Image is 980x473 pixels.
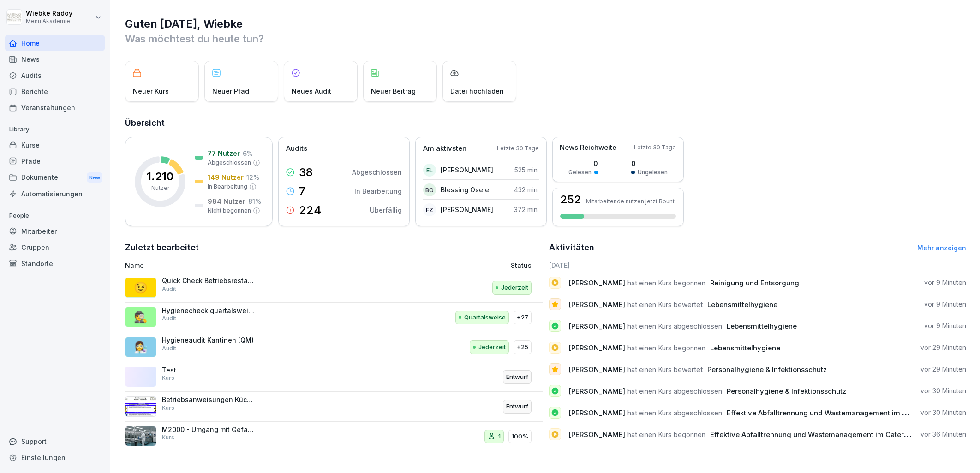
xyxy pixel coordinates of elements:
p: Jederzeit [501,283,528,292]
p: Audits [286,143,307,154]
p: Name [125,260,388,270]
a: Veranstaltungen [5,100,105,116]
a: 🕵️Hygienecheck quartalsweise Bezirksleiter /RegionalleiterAuditQuartalsweise+27 [125,303,543,333]
p: 149 Nutzer [208,172,244,182]
p: vor 36 Minuten [920,430,966,439]
a: Mitarbeiter [5,223,105,239]
p: News Reichweite [560,142,616,153]
p: +27 [517,313,528,322]
p: vor 29 Minuten [920,365,966,374]
p: Hygieneaudit Kantinen (QM) [162,336,254,344]
p: M2000 - Umgang mit Gefahrstoffen [162,426,254,434]
span: hat einen Kurs bewertet [627,365,703,374]
span: hat einen Kurs bewertet [627,300,703,309]
span: Lebensmittelhygiene [727,322,797,331]
a: Kurse [5,137,105,153]
div: New [87,172,102,183]
p: Audit [162,344,176,353]
p: 81 % [248,196,261,206]
span: [PERSON_NAME] [568,300,625,309]
div: EL [423,164,436,177]
a: 👩‍🔬Hygieneaudit Kantinen (QM)AuditJederzeit+25 [125,332,543,362]
h2: Aktivitäten [549,241,594,254]
a: Gruppen [5,239,105,255]
p: Wiebke Radoy [26,10,72,18]
a: Audits [5,67,105,83]
a: TestKursEntwurf [125,362,543,392]
span: Personalhygiene & Infektionsschutz [727,387,846,396]
p: 77 Nutzer [208,148,240,158]
p: [PERSON_NAME] [441,205,493,214]
span: [PERSON_NAME] [568,322,625,331]
span: hat einen Kurs begonnen [627,430,705,439]
span: Lebensmittelhygiene [710,343,780,352]
a: Standorte [5,255,105,272]
p: Hygienecheck quartalsweise Bezirksleiter /Regionalleiter [162,307,254,315]
p: Neuer Kurs [133,86,169,96]
span: hat einen Kurs abgeschlossen [627,322,722,331]
p: Gelesen [568,168,592,177]
p: 372 min. [514,205,539,214]
p: 0 [631,159,668,168]
p: [PERSON_NAME] [441,165,493,175]
p: Kurs [162,374,174,382]
p: Abgeschlossen [352,167,402,177]
p: Neuer Beitrag [371,86,416,96]
p: Quick Check Betriebsrestaurant [162,277,254,285]
span: Effektive Abfalltrennung und Wastemanagement im Catering [727,408,931,417]
p: Überfällig [370,205,402,215]
p: vor 9 Minuten [924,300,966,309]
span: [PERSON_NAME] [568,408,625,417]
p: vor 9 Minuten [924,278,966,287]
p: 100% [512,432,528,441]
p: Blessing Osele [441,185,489,195]
a: Berichte [5,83,105,100]
h2: Zuletzt bearbeitet [125,241,543,254]
img: fo1sisimhtzdww2xxsvhvhop.png [125,396,156,417]
p: Datei hochladen [450,86,504,96]
div: FZ [423,203,436,216]
p: People [5,208,105,223]
p: Quartalsweise [464,313,506,322]
p: 👩‍🔬 [134,339,148,355]
p: Neues Audit [292,86,331,96]
p: 525 min. [514,165,539,175]
p: 1 [498,432,501,441]
h6: [DATE] [549,260,967,270]
p: Audit [162,285,176,293]
span: [PERSON_NAME] [568,278,625,287]
p: vor 29 Minuten [920,343,966,352]
p: Was möchtest du heute tun? [125,31,966,46]
p: 38 [299,167,313,178]
p: Status [511,260,532,270]
p: 🕵️ [134,309,148,325]
p: 7 [299,186,305,197]
div: Dokumente [5,169,105,186]
span: hat einen Kurs abgeschlossen [627,387,722,396]
p: vor 9 Minuten [924,321,966,331]
p: Test [162,366,254,374]
p: Neuer Pfad [212,86,249,96]
a: Betriebsanweisungen KüchengeräteKursEntwurf [125,392,543,422]
span: Personalhygiene & Infektionsschutz [707,365,827,374]
div: Home [5,35,105,51]
p: Entwurf [506,402,528,411]
p: Jederzeit [478,343,506,352]
span: [PERSON_NAME] [568,365,625,374]
div: Einstellungen [5,449,105,466]
p: Abgeschlossen [208,159,251,167]
a: Pfade [5,153,105,169]
span: hat einen Kurs begonnen [627,343,705,352]
p: Menü Akademie [26,18,72,24]
span: Reinigung und Entsorgung [710,278,799,287]
p: vor 30 Minuten [920,386,966,396]
p: 1.210 [147,171,173,182]
div: Automatisierungen [5,186,105,202]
